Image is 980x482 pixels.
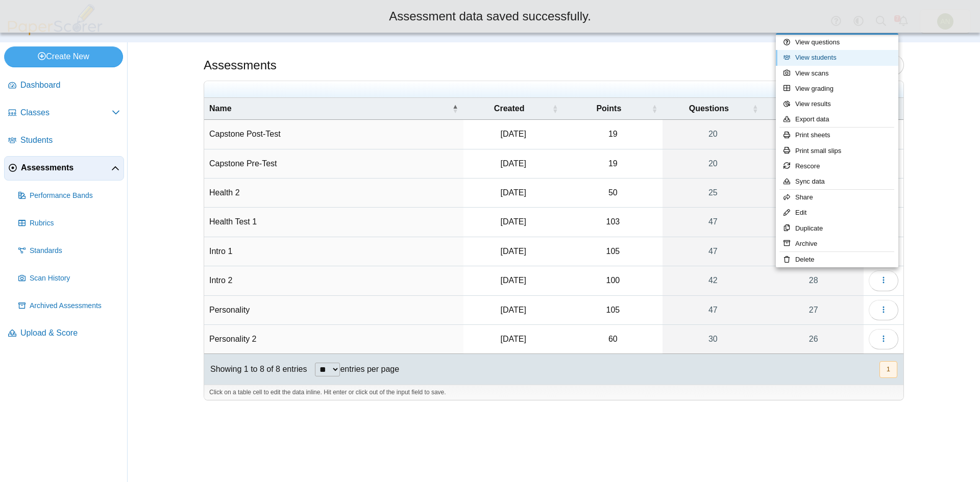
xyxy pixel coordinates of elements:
a: 26 [764,325,864,353]
a: Performance Bands [14,184,124,208]
time: Oct 5, 2025 at 2:56 PM [500,335,526,343]
a: Scan History [14,266,124,291]
span: Upload & Score [20,327,120,339]
td: Personality 2 [204,325,463,354]
td: Health Test 1 [204,208,463,237]
time: Sep 11, 2025 at 3:10 PM [500,247,526,256]
a: View results [776,96,898,112]
time: Aug 31, 2025 at 1:09 PM [500,217,526,226]
td: Capstone Post-Test [204,120,463,149]
a: Students [4,129,124,153]
td: 100 [563,266,663,295]
a: 25 [764,208,864,236]
span: Name [209,103,450,114]
a: Print small slips [776,143,898,159]
time: Sep 3, 2025 at 6:16 PM [500,306,526,314]
td: Capstone Pre-Test [204,149,463,179]
a: Dashboard [4,73,124,98]
td: 103 [563,208,663,237]
span: Created [469,103,550,114]
button: 1 [879,361,897,378]
span: Performance Bands [30,191,120,201]
a: 47 [663,208,763,236]
div: Assessment data saved successfully. [8,8,972,25]
a: 20 [663,149,763,178]
td: 60 [563,325,663,354]
span: Created : Activate to sort [552,104,558,114]
a: PaperScorer [4,28,106,37]
a: 26 [764,179,864,207]
td: 19 [563,149,663,179]
a: 28 [764,266,864,295]
label: entries per page [340,365,399,373]
a: Rescore [776,159,898,174]
a: Create New [4,46,123,67]
span: Standards [30,246,120,256]
span: Scan History [30,273,120,284]
time: Sep 25, 2025 at 1:31 PM [500,276,526,285]
span: Questions [668,103,750,114]
h1: Assessments [204,57,277,74]
span: Points [568,103,649,114]
a: View grading [776,81,898,96]
a: Assessments [4,156,124,181]
span: Name : Activate to invert sorting [452,104,458,114]
span: Students [20,135,120,146]
td: Health 2 [204,179,463,208]
a: Archived Assessments [14,294,124,318]
div: Click on a table cell to edit the data inline. Hit enter or click out of the input field to save. [204,385,903,400]
a: 27 [764,296,864,324]
a: 47 [663,237,763,266]
span: Dashboard [20,80,120,91]
a: Classes [4,101,124,125]
td: Personality [204,296,463,325]
span: Assessments [21,162,111,173]
a: Edit [776,205,898,220]
span: Points : Activate to sort [651,104,657,114]
span: Classes [20,107,112,118]
a: Print sheets [776,128,898,143]
div: Showing 1 to 8 of 8 entries [204,354,307,385]
a: Duplicate [776,221,898,236]
a: View scans [776,66,898,81]
td: Intro 1 [204,237,463,266]
td: 50 [563,179,663,208]
a: 20 [663,120,763,148]
time: Aug 7, 2025 at 7:38 PM [500,159,526,168]
a: Export data [776,112,898,127]
a: 0 [764,120,864,148]
a: 47 [663,296,763,324]
td: 19 [563,120,663,149]
a: Upload & Score [4,321,124,346]
a: Delete [776,252,898,267]
a: Archive [776,236,898,251]
td: Intro 2 [204,266,463,295]
a: 33 [764,237,864,266]
span: Students [769,103,850,114]
td: 105 [563,296,663,325]
span: Rubrics [30,218,120,229]
a: Share [776,190,898,205]
a: 30 [663,325,763,353]
a: View students [776,50,898,65]
time: Aug 7, 2025 at 8:06 PM [500,130,526,138]
a: Standards [14,239,124,263]
nav: pagination [878,361,897,378]
span: Questions : Activate to sort [752,104,758,114]
a: View questions [776,35,898,50]
a: Sync data [776,174,898,189]
span: Archived Assessments [30,301,120,311]
td: 105 [563,237,663,266]
time: Sep 30, 2025 at 2:58 PM [500,188,526,197]
a: 17 [764,149,864,178]
a: 25 [663,179,763,207]
a: Rubrics [14,211,124,236]
a: 42 [663,266,763,295]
